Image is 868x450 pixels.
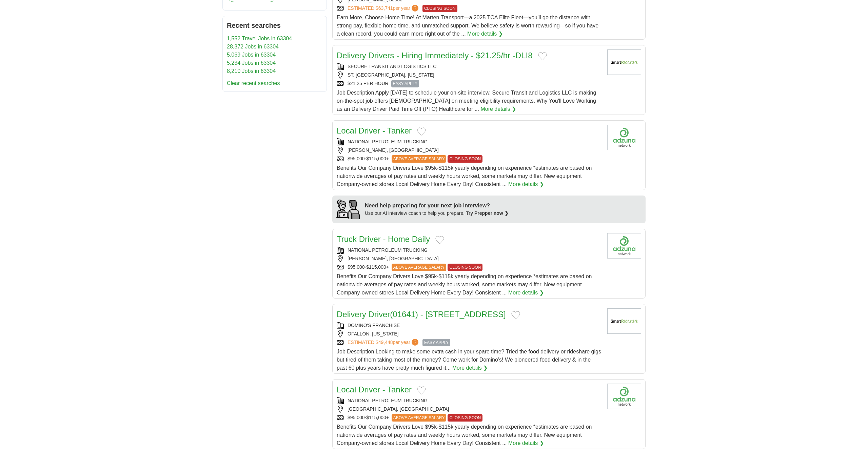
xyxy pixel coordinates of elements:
[337,126,412,135] a: Local Driver - Tanker
[227,44,279,49] a: 28,372 Jobs in 63304
[337,397,602,404] div: NATIONAL PETROLEUM TRUCKING
[337,424,592,446] span: Benefits Our Company Drivers Love $95k-$115k yearly depending on experience *estimates are based ...
[337,273,592,295] span: Benefits Our Company Drivers Love $95k-$115k yearly depending on experience *estimates are based ...
[365,202,509,210] div: Need help preparing for your next job interview?
[337,15,598,37] span: Earn More, Choose Home Time! At Marten Transport—a 2025 TCA Elite Fleet—you’ll go the distance wi...
[337,147,602,154] div: [PERSON_NAME], [GEOGRAPHIC_DATA]
[607,233,641,259] img: Company logo
[466,210,509,216] a: Try Prepper now ❯
[337,330,602,337] div: OFALLON, [US_STATE]
[412,5,418,12] span: ?
[337,155,602,163] div: $95,000-$115,000+
[227,52,276,58] a: 5,069 Jobs in 63304
[337,414,602,422] div: $95,000-$115,000+
[227,20,322,30] h2: Recent searches
[337,80,602,87] div: $21.25 PER HOUR
[337,71,602,79] div: ST. [GEOGRAPHIC_DATA], [US_STATE]
[337,255,602,262] div: [PERSON_NAME], [GEOGRAPHIC_DATA]
[337,310,506,319] a: Delivery Driver(01641) - [STREET_ADDRESS]
[337,349,601,371] span: Job Description Looking to make some extra cash in your spare time? Tried the food delivery or ri...
[227,80,280,86] a: Clear recent searches
[348,5,420,12] a: ESTIMATED:$63,741per year?
[508,180,544,188] a: More details ❯
[337,234,430,244] a: Truck Driver - Home Daily
[337,138,602,145] div: NATIONAL PETROLEUM TRUCKING
[392,414,447,422] span: ABOVE AVERAGE SALARY
[392,264,447,271] span: ABOVE AVERAGE SALARY
[607,125,641,150] img: Company logo
[337,90,596,112] span: Job Description Apply [DATE] to schedule your on-site interview. Secure Transit and Logistics LLC...
[391,80,419,87] span: EASY APPLY
[448,155,482,163] span: CLOSING SOON
[227,36,292,41] a: 1,552 Travel Jobs in 63304
[508,439,544,447] a: More details ❯
[607,308,641,334] img: Company logo
[227,60,276,66] a: 5,234 Jobs in 63304
[337,385,412,394] a: Local Driver - Tanker
[337,322,602,329] div: DOMINO'S FRANCHISE
[607,384,641,409] img: Company logo
[337,406,602,413] div: [GEOGRAPHIC_DATA], [GEOGRAPHIC_DATA]
[417,386,426,394] button: Add to favorite jobs
[376,340,393,345] span: $49,448
[435,236,444,244] button: Add to favorite jobs
[337,165,592,187] span: Benefits Our Company Drivers Love $95k-$115k yearly depending on experience *estimates are based ...
[365,210,509,217] div: Use our AI interview coach to help you prepare.
[538,52,547,60] button: Add to favorite jobs
[448,414,482,422] span: CLOSING SOON
[607,49,641,75] img: Company logo
[467,30,503,38] a: More details ❯
[480,105,516,113] a: More details ❯
[337,63,602,70] div: SECURE TRANSIT AND LOGISTICS LLC
[337,51,533,60] a: Delivery Drivers - Hiring Immediately - $21.25/hr -DLI8
[337,264,602,271] div: $95,000-$115,000+
[511,311,520,319] button: Add to favorite jobs
[337,247,602,254] div: NATIONAL PETROLEUM TRUCKING
[422,5,457,12] span: CLOSING SOON
[392,155,447,163] span: ABOVE AVERAGE SALARY
[348,339,420,346] a: ESTIMATED:$49,448per year?
[448,264,482,271] span: CLOSING SOON
[412,339,418,346] span: ?
[452,364,488,372] a: More details ❯
[508,289,544,297] a: More details ❯
[417,127,426,136] button: Add to favorite jobs
[227,68,276,74] a: 8,210 Jobs in 63304
[422,339,450,346] span: EASY APPLY
[376,5,393,11] span: $63,741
